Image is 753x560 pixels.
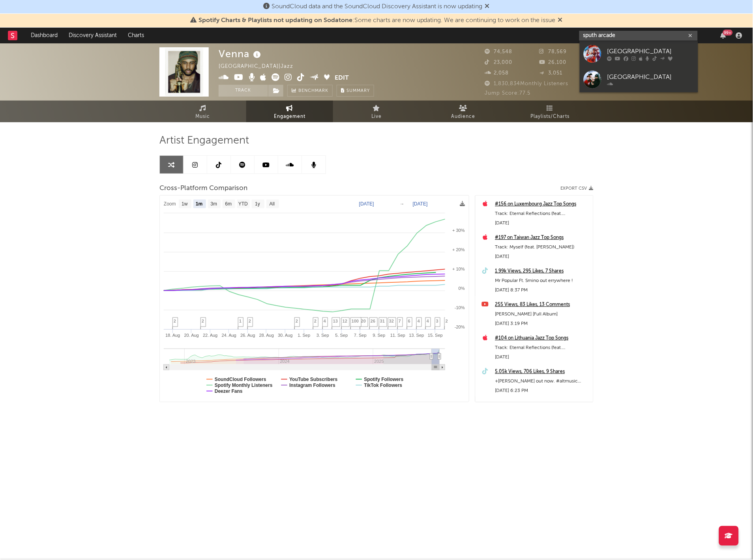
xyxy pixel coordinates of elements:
[215,377,266,382] text: SoundCloud Followers
[399,319,401,323] span: 7
[219,47,263,60] div: Venna
[390,333,405,338] text: 11. Sep
[495,401,589,410] div: #117 on Korea, Republic of Jazz Top Songs
[259,333,274,338] text: 28. Aug
[453,267,465,271] text: + 10%
[164,202,176,207] text: Zoom
[436,319,438,323] span: 3
[495,343,589,353] div: Track: Eternal Reflections (feat. [PERSON_NAME])
[409,333,424,338] text: 13. Sep
[270,202,275,207] text: All
[428,333,443,338] text: 15. Sep
[371,319,375,323] span: 26
[239,319,242,323] span: 1
[580,67,698,92] a: [GEOGRAPHIC_DATA]
[25,28,63,43] a: Dashboard
[335,333,348,338] text: 5. Sep
[495,276,589,286] div: Mr Popular Ft. Smino out errywhere !
[298,86,328,96] span: Benchmark
[324,319,326,323] span: 4
[335,73,349,83] button: Edit
[539,60,567,65] span: 26,100
[354,333,367,338] text: 7. Sep
[272,4,483,10] span: SoundCloud data and the SoundCloud Discovery Assistant is now updating
[495,218,589,228] div: [DATE]
[289,377,338,382] text: YouTube Subscribers
[561,186,594,191] button: Export CSV
[215,383,273,388] text: Spotify Monthly Listeners
[314,319,317,323] span: 2
[495,367,589,377] div: 5.05k Views, 706 Likes, 9 Shares
[451,112,476,121] span: Audience
[495,377,589,386] div: +[PERSON_NAME] out now. #altmusic #newmusic
[485,81,569,86] span: 1,830,834 Monthly Listeners
[495,209,589,218] div: Track: Eternal Reflections (feat. [PERSON_NAME])
[361,319,366,323] span: 20
[122,28,150,43] a: Charts
[347,89,370,93] span: Summary
[485,4,490,10] span: Dismiss
[343,319,347,323] span: 12
[495,334,589,343] a: #104 on Lithuania Jazz Top Songs
[495,286,589,295] div: [DATE] 8:37 PM
[199,17,556,24] span: : Some charts are now updating. We are continuing to work on the issue
[222,333,236,338] text: 24. Aug
[539,71,563,76] span: 3,051
[485,49,513,54] span: 74,548
[408,319,410,323] span: 6
[531,112,570,121] span: Playlists/Charts
[607,72,694,82] div: [GEOGRAPHIC_DATA]
[298,333,311,338] text: 1. Sep
[219,85,268,97] button: Track
[495,353,589,362] div: [DATE]
[418,319,420,323] span: 4
[182,202,188,207] text: 1w
[723,30,733,35] div: 99 +
[371,112,382,121] span: Live
[558,17,563,24] span: Dismiss
[274,112,305,121] span: Engagement
[317,333,329,338] text: 3. Sep
[389,319,394,323] span: 32
[225,202,232,207] text: 6m
[174,319,176,323] span: 2
[495,233,589,243] a: #197 on Taiwan Jazz Top Songs
[495,319,589,329] div: [DATE] 3:19 PM
[246,101,333,122] a: Engagement
[359,201,374,207] text: [DATE]
[413,201,428,207] text: [DATE]
[159,184,247,193] span: Cross-Platform Comparison
[373,333,386,338] text: 9. Sep
[495,243,589,252] div: Track: Myself (feat. [PERSON_NAME])
[202,319,204,323] span: 2
[485,60,513,65] span: 23,000
[459,286,465,291] text: 0%
[364,377,404,382] text: Spotify Followers
[159,101,246,122] a: Music
[380,319,385,323] span: 31
[400,201,405,207] text: →
[453,247,465,252] text: + 20%
[184,333,199,338] text: 20. Aug
[453,228,465,233] text: + 30%
[352,319,359,323] span: 100
[427,319,429,323] span: 4
[159,136,249,146] span: Artist Engagement
[278,333,292,338] text: 30. Aug
[165,333,180,338] text: 18. Aug
[249,319,251,323] span: 2
[337,85,374,97] button: Summary
[495,200,589,209] a: #156 on Luxembourg Jazz Top Songs
[495,310,589,319] div: [PERSON_NAME] [Full Album]
[211,202,217,207] text: 3m
[579,31,698,41] input: Search for artists
[485,71,509,76] span: 2,058
[238,202,248,207] text: YTD
[289,383,335,388] text: Instagram Followers
[455,325,465,329] text: -20%
[607,47,694,56] div: [GEOGRAPHIC_DATA]
[199,17,352,24] span: Spotify Charts & Playlists not updating on Sodatone
[215,388,243,394] text: Deezer Fans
